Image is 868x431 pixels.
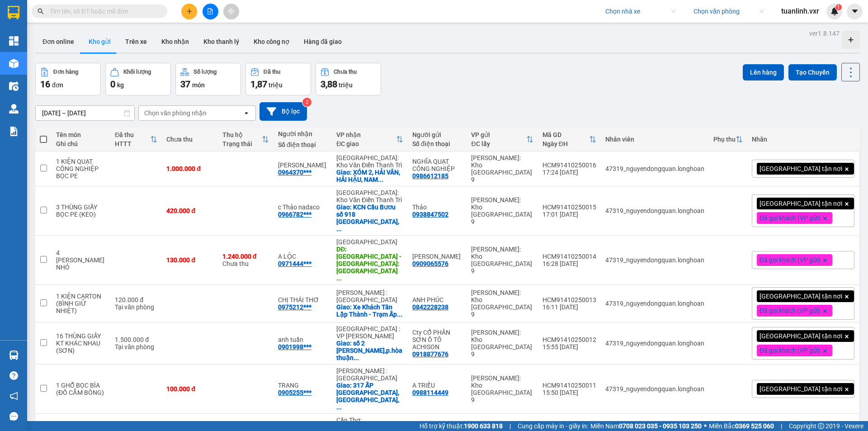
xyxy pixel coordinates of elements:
[542,131,589,138] div: Mã GD
[542,169,596,176] div: 17:24 [DATE]
[538,128,601,152] th: Toggle SortBy
[605,207,704,214] div: 47319_nguyendongquan.longhoan
[354,354,359,361] span: ...
[851,7,859,15] span: caret-down
[412,260,448,267] div: 0909065576
[542,303,596,311] div: 16:11 [DATE]
[336,303,403,318] div: Giao: Xe Khách Tân Lập Thành - Trạm Ấp Bắc, 42 Ấp Bắc, Phường 10, Mỹ Tho, Tiền Giang
[56,249,106,271] div: 4 THÙNG SƠN NHỎ
[192,81,205,89] span: món
[50,6,156,16] input: Tìm tên, số ĐT hoặc mã đơn
[339,81,353,89] span: triệu
[35,63,101,95] button: Đơn hàng16đơn
[471,374,533,403] div: [PERSON_NAME]: Kho [GEOGRAPHIC_DATA] 9
[203,4,218,19] button: file-add
[542,343,596,350] div: 15:55 [DATE]
[412,389,448,396] div: 0988114449
[336,403,342,411] span: ...
[207,8,213,14] span: file-add
[471,289,533,318] div: [PERSON_NAME]: Kho [GEOGRAPHIC_DATA] 9
[316,63,381,95] button: Chưa thu3,88 triệu
[830,7,839,15] img: icon-new-feature
[222,140,262,147] div: Trạng thái
[336,204,403,232] div: Giao: KCN Cầu Bươu số 918 Kim Giang, Thanh Liệt, Thanh Trì, Hà Nội
[52,81,63,89] span: đơn
[278,336,327,343] div: anh tuấn
[9,104,19,114] img: warehouse-icon
[713,136,736,143] div: Phụ thu
[619,422,702,430] strong: 0708 023 035 - 0935 103 250
[471,154,533,183] div: [PERSON_NAME]: Kho [GEOGRAPHIC_DATA] 9
[40,79,50,90] span: 16
[542,336,596,343] div: HCM91410250012
[264,69,280,75] div: Đã thu
[186,8,193,14] span: plus
[420,421,503,431] span: Hỗ trợ kỹ thuật:
[9,59,19,68] img: warehouse-icon
[56,332,106,354] div: 16 THÙNG GIẤY KT KHÁC NHAU (SƠN)
[56,158,106,180] div: 1 KIỆN QUẠT CÔNG NGHIỆP BỌC PE
[115,336,157,343] div: 1.500.000 đ
[471,140,526,147] div: ĐC lấy
[781,421,782,431] span: |
[332,128,408,152] th: Toggle SortBy
[9,81,19,91] img: warehouse-icon
[223,4,239,19] button: aim
[336,289,403,303] div: [PERSON_NAME] : [GEOGRAPHIC_DATA]
[9,371,18,380] span: question-circle
[542,260,596,267] div: 16:28 [DATE]
[166,256,213,264] div: 130.000 đ
[336,154,403,169] div: [GEOGRAPHIC_DATA]: Kho Văn Điển Thanh Trì
[464,422,503,430] strong: 1900 633 818
[471,131,526,138] div: VP gửi
[297,31,349,52] button: Hàng đã giao
[321,79,337,90] span: 3,88
[243,109,250,117] svg: open
[110,128,162,152] th: Toggle SortBy
[278,161,327,169] div: NGÔ TỰ
[542,140,589,147] div: Ngày ĐH
[542,296,596,303] div: HCM91410250013
[269,81,283,89] span: triệu
[193,69,217,75] div: Số lượng
[835,4,842,10] sup: 1
[56,131,106,138] div: Tên món
[759,199,842,208] span: [GEOGRAPHIC_DATA] tận nơi
[759,307,821,315] span: Đã gọi khách (VP gửi)
[336,367,403,382] div: [PERSON_NAME] : [GEOGRAPHIC_DATA]
[110,79,115,90] span: 0
[336,340,403,361] div: Giao: số 2 nguyễn hữu thọ,p.hòa thuận tây,q.hải châu,đà nẵng
[336,189,403,204] div: [GEOGRAPHIC_DATA]: Kho Văn Điển Thanh Trì
[471,246,533,275] div: [PERSON_NAME]: Kho [GEOGRAPHIC_DATA] 9
[9,127,19,136] img: solution-icon
[709,421,774,431] span: Miền Bắc
[8,6,19,19] img: logo-vxr
[605,300,704,307] div: 47319_nguyendongquan.longhoan
[166,207,213,214] div: 420.000 đ
[336,169,403,183] div: Giao: XÓM 2, HẢI VÂN, HẢI HẬU, NAM ĐỊNH
[36,106,134,120] input: Select a date range.
[605,165,704,172] div: 47319_nguyendongquan.longhoan
[222,131,262,138] div: Thu hộ
[518,421,588,431] span: Cung cấp máy in - giấy in:
[759,292,842,300] span: [GEOGRAPHIC_DATA] tận nơi
[788,64,837,81] button: Tạo Chuyến
[818,423,824,429] span: copyright
[166,165,213,172] div: 1.000.000 đ
[774,5,826,17] span: tuanlinh.vxr
[336,325,403,340] div: [GEOGRAPHIC_DATA] : VP [PERSON_NAME]
[228,8,234,14] span: aim
[166,385,213,393] div: 100.000 đ
[336,275,342,282] span: ...
[180,79,190,90] span: 37
[542,161,596,169] div: HCM91410250016
[412,296,462,303] div: ANH PHÚC
[56,140,106,147] div: Ghi chú
[412,131,462,138] div: Người gửi
[397,311,402,318] span: ...
[542,204,596,211] div: HCM91410250015
[115,140,150,147] div: HTTT
[278,204,327,211] div: c Thảo nadaco
[752,136,854,143] div: Nhãn
[412,172,448,180] div: 0986612185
